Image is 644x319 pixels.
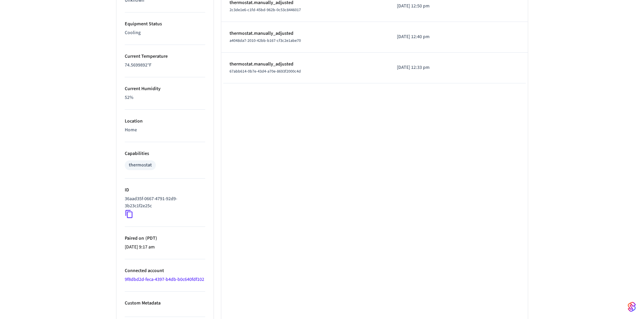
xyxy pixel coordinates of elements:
span: a4048da7-2010-42bb-b167-cf3c2e1abe70 [230,38,301,44]
p: Current Humidity [125,85,205,92]
p: 74.5699892 °F [125,62,205,69]
div: thermostat [129,162,152,169]
p: Current Temperature [125,53,205,60]
p: [DATE] 12:40 pm [397,33,458,41]
p: thermostat.manually_adjusted [230,30,381,37]
p: Location [125,118,205,125]
p: Custom Metadata [125,300,205,307]
p: Connected account [125,267,205,274]
p: [DATE] 12:33 pm [397,64,458,71]
p: [DATE] 12:50 pm [397,3,458,10]
span: ( PDT ) [144,235,157,242]
p: [DATE] 9:17 am [125,244,205,251]
span: 67abb614-0b7e-43d4-a70e-8693f2000c4d [230,69,301,74]
p: Cooling [125,29,205,36]
p: Equipment Status [125,21,205,28]
p: Capabilities [125,150,205,157]
a: 9f8dbd2d-feca-4397-b4db-b0c640fdf102 [125,276,204,283]
p: ID [125,187,205,194]
p: Paired on [125,235,205,242]
span: 2c3de1e6-c1fd-45bd-962b-0c53c8446017 [230,7,301,13]
img: SeamLogoGradient.69752ec5.svg [628,301,636,312]
p: Home [125,127,205,134]
p: thermostat.manually_adjusted [230,61,381,68]
p: 52% [125,94,205,101]
p: 36aad35f-0667-4791-92d9-3b23c1f2e25c [125,195,202,210]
